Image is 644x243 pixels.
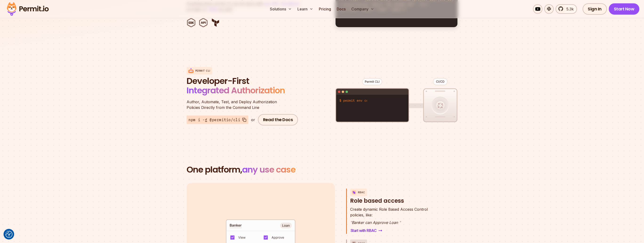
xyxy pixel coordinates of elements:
[350,206,428,212] span: Create dynamic Role Based Access Control
[5,231,12,238] img: Revisit consent button
[399,220,401,225] span: "
[187,165,458,174] h2: One platform,
[195,69,210,73] p: Permit CLI
[187,84,285,96] span: Integrated Authorization
[350,206,428,218] p: policies, like:
[187,115,248,124] button: npm i -g @permitio/cli
[317,4,333,14] a: Pricing
[242,164,296,176] span: any use case
[296,4,315,14] button: Learn
[5,231,12,238] button: Consent Preferences
[583,3,607,15] a: Sign In
[556,4,577,14] a: 5.3k
[350,206,438,234] div: RBACRole based access
[350,227,383,234] a: Start with RBAC
[350,220,352,225] span: "
[268,4,294,14] button: Solutions
[187,76,300,86] span: Developer-First
[251,117,255,123] div: or
[564,6,574,12] span: 5.3k
[609,3,640,15] a: Start Now
[335,4,348,14] a: Docs
[5,1,51,17] img: Permit logo
[187,99,300,110] p: Policies Directly from the Command Line
[188,117,240,123] span: npm i -g @permitio/cli
[258,114,298,125] a: Read the Docs
[350,220,428,225] p: Banker can Approve Loan
[187,99,300,105] span: Author, Automate, Test, and Deploy Authorization
[349,4,376,14] button: Company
